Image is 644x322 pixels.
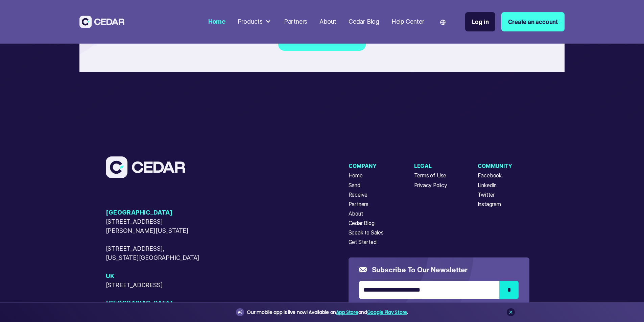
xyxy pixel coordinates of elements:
a: Send [349,181,360,190]
div: Legal [414,162,447,170]
a: Cedar Blog [345,14,382,30]
span: [STREET_ADDRESS], [US_STATE][GEOGRAPHIC_DATA] [106,244,200,263]
span: UK [106,272,200,281]
span: [GEOGRAPHIC_DATA] [106,208,200,217]
div: Community [478,162,512,170]
a: Help Center [388,14,427,30]
img: world icon [440,20,446,25]
div: About [319,17,336,26]
span: [GEOGRAPHIC_DATA] [106,299,200,308]
div: Log in [472,17,489,26]
a: Speak to Sales [349,229,384,237]
span: [STREET_ADDRESS] [106,281,200,290]
img: announcement [237,309,243,315]
h5: Subscribe to our newsletter [372,265,468,275]
div: Our mobile app is live now! Available on and . [247,308,408,317]
a: Privacy Policy [414,181,447,190]
a: Create an account [501,12,565,31]
a: Twitter [478,191,495,199]
a: About [316,14,339,30]
a: Cedar Blog [349,219,375,227]
span: [STREET_ADDRESS][PERSON_NAME][US_STATE] [106,217,200,236]
a: Partners [349,200,368,208]
a: About [349,210,363,218]
div: Company [349,162,384,170]
a: Log in [465,12,496,31]
a: Get Started [349,238,377,246]
a: Home [205,14,229,30]
div: Partners [284,17,307,26]
div: Products [235,14,275,29]
a: LinkedIn [478,181,497,190]
a: Partners [281,14,310,30]
a: Google Play Store [367,309,407,316]
a: Instagram [478,200,501,208]
a: App Store [336,309,358,316]
a: Receive [349,191,368,199]
a: Home [349,172,363,180]
div: Help Center [391,17,424,26]
a: Facebook [478,172,502,180]
div: Products [238,17,263,26]
div: Home [208,17,225,26]
div: Cedar Blog [349,17,379,26]
a: Terms of Use [414,172,447,180]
